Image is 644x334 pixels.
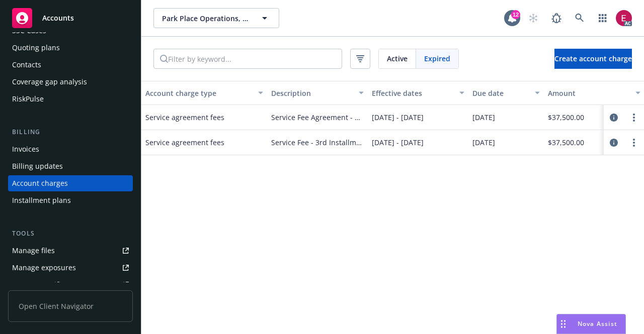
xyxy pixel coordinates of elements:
span: Expired [424,53,450,64]
div: Account charge type [145,88,252,98]
div: Drag to move [557,314,570,333]
span: Nova Assist [578,319,617,328]
span: [DATE] - [DATE] [372,112,424,123]
span: [DATE] [472,112,495,123]
span: [DATE] [472,137,495,148]
button: Due date [468,81,544,105]
a: Coverage gap analysis [8,74,133,90]
div: Invoices [12,141,39,157]
div: Manage exposures [12,260,76,276]
a: Installment plans [8,192,133,208]
span: Create account charge [554,54,632,63]
span: $37,500.00 [548,137,584,148]
a: Quoting plans [8,40,133,56]
a: Switch app [593,8,613,28]
div: Account charges [12,175,68,191]
span: Park Place Operations, Inc. [162,13,249,24]
div: 12 [511,10,520,19]
a: RiskPulse [8,91,133,107]
span: [DATE] - [DATE] [372,137,424,148]
div: Billing [8,127,133,137]
a: Accounts [8,4,133,32]
span: Active [387,53,408,64]
div: Quoting plans [12,40,60,56]
button: Account charge type [141,81,267,105]
div: Installment plans [12,192,71,208]
div: Manage certificates [12,277,78,293]
button: Nova Assist [556,314,626,334]
div: Description [271,88,353,98]
a: Start snowing [523,8,543,28]
img: photo [616,10,632,26]
span: Open Client Navigator [8,290,133,322]
div: Amount [548,88,629,98]
button: Description [267,81,368,105]
button: Create account charge [554,49,632,69]
a: Manage files [8,243,133,259]
div: Tools [8,229,133,239]
a: circleInformation [608,112,620,124]
div: Contacts [12,57,41,73]
a: more [628,137,640,149]
span: $37,500.00 [548,112,584,123]
span: Service Fee - 3rd Installment [271,137,364,148]
div: Manage files [12,243,55,259]
a: circleInformation [608,137,620,149]
a: Manage exposures [8,260,133,276]
span: Service agreement fees [145,112,224,123]
div: RiskPulse [12,91,44,107]
div: Due date [472,88,529,98]
a: Invoices [8,141,133,157]
a: Search [570,8,590,28]
svg: Search [160,55,168,63]
span: Accounts [42,14,74,22]
div: Effective dates [372,88,453,98]
span: Service agreement fees [145,137,224,148]
a: Contacts [8,57,133,73]
a: Manage certificates [8,277,133,293]
a: Account charges [8,175,133,191]
a: Report a Bug [546,8,567,28]
button: Effective dates [368,81,468,105]
button: Park Place Operations, Inc. [153,8,279,28]
div: Billing updates [12,158,63,174]
span: Service Fee Agreement - 1st Installment [271,112,364,123]
a: more [628,112,640,124]
a: Billing updates [8,158,133,174]
input: Filter by keyword... [168,49,342,68]
div: Coverage gap analysis [12,74,87,90]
